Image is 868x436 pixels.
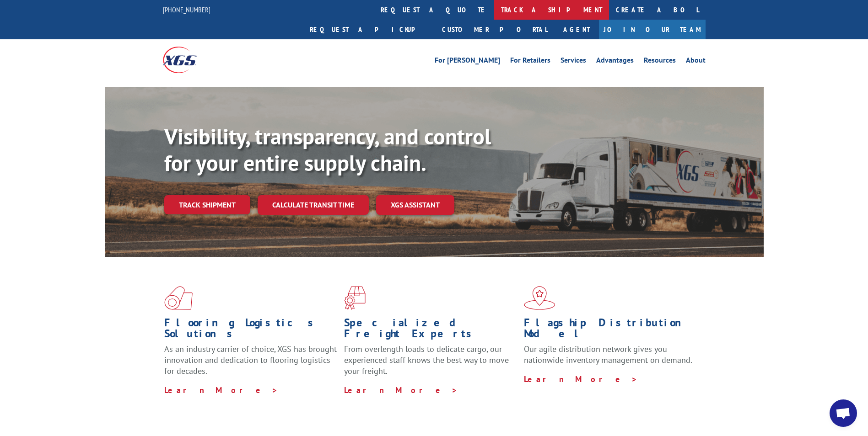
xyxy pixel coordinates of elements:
[435,20,554,39] a: Customer Portal
[303,20,435,39] a: Request a pickup
[344,385,458,395] a: Learn More >
[164,286,193,310] img: xgs-icon-total-supply-chain-intelligence-red
[644,57,676,67] a: Resources
[435,57,500,67] a: For [PERSON_NAME]
[524,374,638,384] a: Learn More >
[163,5,210,14] a: [PHONE_NUMBER]
[830,399,857,427] div: Open chat
[524,344,692,365] span: Our agile distribution network gives you nationwide inventory management on demand.
[596,57,634,67] a: Advantages
[344,286,366,310] img: xgs-icon-focused-on-flooring-red
[344,317,517,344] h1: Specialized Freight Experts
[554,20,599,39] a: Agent
[561,57,586,67] a: Services
[164,122,491,177] b: Visibility, transparency, and control for your entire supply chain.
[376,195,454,215] a: XGS ASSISTANT
[510,57,550,67] a: For Retailers
[686,57,706,67] a: About
[258,195,369,215] a: Calculate transit time
[524,286,555,310] img: xgs-icon-flagship-distribution-model-red
[344,344,517,384] p: From overlength loads to delicate cargo, our experienced staff knows the best way to move your fr...
[164,317,337,344] h1: Flooring Logistics Solutions
[164,344,337,376] span: As an industry carrier of choice, XGS has brought innovation and dedication to flooring logistics...
[164,195,250,214] a: Track shipment
[164,385,278,395] a: Learn More >
[599,20,706,39] a: Join Our Team
[524,317,697,344] h1: Flagship Distribution Model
